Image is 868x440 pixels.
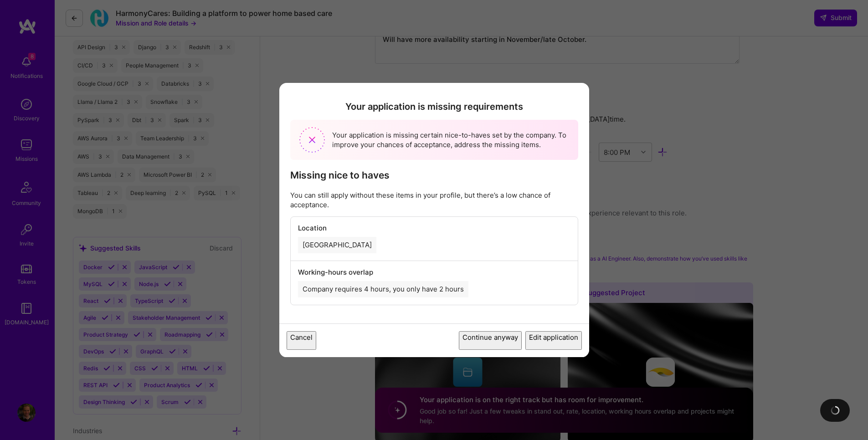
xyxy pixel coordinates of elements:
div: Company requires 4 hours, you only have 2 hours [298,281,468,297]
h4: Working-hours overlap [298,268,570,276]
button: Edit application [525,331,582,350]
button: Continue anyway [459,331,522,350]
div: [GEOGRAPHIC_DATA] [298,237,376,253]
h2: Your application is missing requirements [290,101,578,112]
div: modal [279,83,589,357]
p: You can still apply without these items in your profile, but there’s a low chance of acceptance. [290,190,578,210]
img: Missing requirements [299,127,325,153]
i: icon Close [574,96,579,101]
h3: Missing nice to haves [290,169,578,181]
button: Cancel [287,331,316,350]
h4: Location [298,224,570,232]
img: loading [829,404,841,416]
div: Your application is missing certain nice-to-haves set by the company. To improve your chances of ... [290,120,578,160]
